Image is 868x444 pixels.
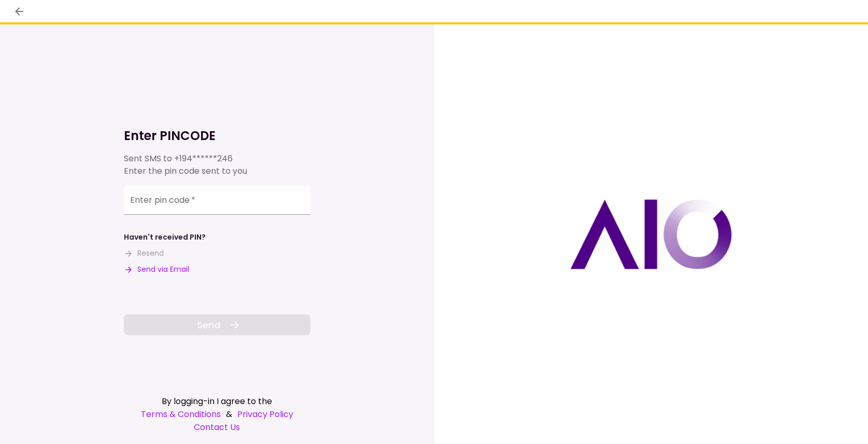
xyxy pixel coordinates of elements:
[124,248,164,259] button: Resend
[124,232,206,243] div: Haven't received PIN?
[124,408,310,421] div: &
[10,3,28,20] button: back
[124,128,310,144] h1: Enter PINCODE
[124,314,310,335] button: Send
[570,199,732,269] img: AIO logo
[124,395,310,408] div: By logging-in I agree to the
[124,264,189,275] button: Send via Email
[197,318,220,332] span: Send
[124,152,310,177] div: Sent SMS to Enter the pin code sent to you
[124,421,310,434] a: Contact Us
[237,408,293,421] a: Privacy Policy
[141,408,221,421] a: Terms & Conditions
